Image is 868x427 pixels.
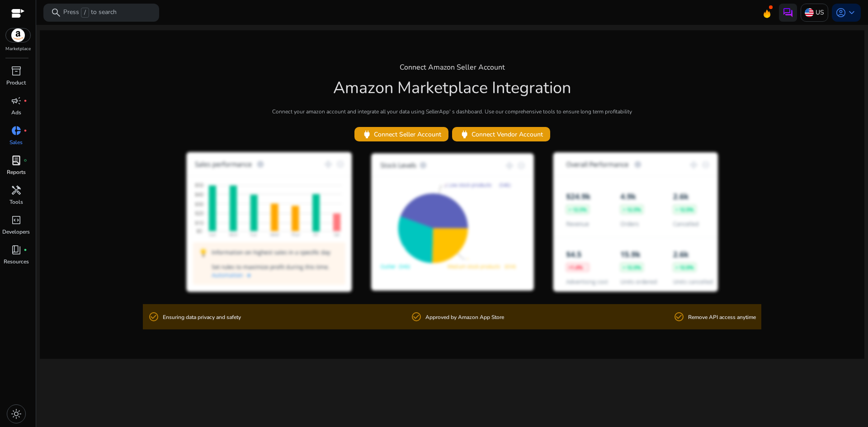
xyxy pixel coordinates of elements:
p: Product [6,79,26,87]
span: fiber_manual_record [24,129,27,132]
img: us.svg [805,8,814,17]
p: US [816,5,824,20]
p: Sales [9,138,23,146]
p: Press to search [63,8,117,18]
span: Connect Vendor Account [459,129,543,140]
span: search [51,7,61,18]
span: fiber_manual_record [24,159,27,162]
p: Resources [4,258,29,266]
span: / [81,8,89,18]
img: amazon.svg [6,28,30,42]
span: power [459,129,470,140]
mat-icon: check_circle_outline [148,311,159,322]
p: Tools [9,198,23,206]
span: light_mode [11,408,22,419]
p: Remove API access anytime [688,313,756,322]
p: Connect your amazon account and integrate all your data using SellerApp' s dashboard. Use our com... [272,108,632,116]
h1: Amazon Marketplace Integration [333,78,571,98]
span: code_blocks [11,215,22,225]
button: powerConnect Vendor Account [452,127,550,141]
span: account_circle [835,7,846,18]
p: Ads [11,108,21,117]
span: power [362,129,372,140]
span: fiber_manual_record [24,99,27,103]
span: book_4 [11,244,22,255]
span: lab_profile [11,155,22,166]
span: campaign [11,95,22,106]
p: Marketplace [5,46,31,52]
p: Developers [2,228,30,236]
span: handyman [11,185,22,196]
span: keyboard_arrow_down [846,7,857,18]
span: Connect Seller Account [362,129,441,140]
span: fiber_manual_record [24,248,27,252]
p: Reports [7,168,26,176]
mat-icon: check_circle_outline [411,311,422,322]
span: donut_small [11,125,22,136]
mat-icon: check_circle_outline [674,311,684,322]
button: powerConnect Seller Account [354,127,448,141]
h4: Connect Amazon Seller Account [400,63,505,72]
span: inventory_2 [11,66,22,76]
p: Approved by Amazon App Store [425,313,504,322]
p: Ensuring data privacy and safety [163,313,241,322]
